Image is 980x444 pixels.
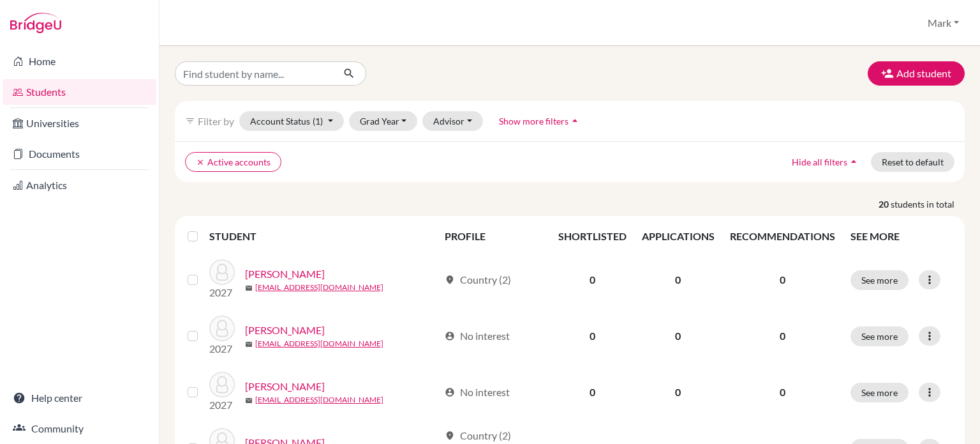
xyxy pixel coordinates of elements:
a: Students [3,79,156,105]
button: clearActive accounts [185,152,281,172]
a: [EMAIL_ADDRESS][DOMAIN_NAME] [255,338,383,349]
th: APPLICATIONS [634,221,722,252]
a: Community [3,416,156,441]
img: Booker, Abigail [209,372,235,397]
i: clear [196,158,205,167]
span: account_circle [445,331,455,341]
p: 2027 [209,341,235,356]
a: [EMAIL_ADDRESS][DOMAIN_NAME] [255,282,383,293]
a: [PERSON_NAME] [245,323,325,338]
img: Beling, Adriel [209,316,235,341]
a: Universities [3,111,156,136]
button: See more [850,326,909,346]
button: Mark [922,11,965,35]
td: 0 [551,252,634,308]
th: SEE MORE [843,221,960,252]
div: No interest [445,328,510,344]
button: See more [850,383,909,402]
td: 0 [551,308,634,364]
span: Show more filters [499,116,568,126]
div: Country (2) [445,272,511,287]
a: [EMAIL_ADDRESS][DOMAIN_NAME] [255,394,383,406]
img: Bates, Emma [209,259,235,285]
td: 0 [634,364,722,420]
span: Filter by [198,115,234,127]
button: Grad Year [349,111,418,131]
span: mail [245,284,253,292]
a: Help center [3,385,156,411]
div: Country (2) [445,428,511,443]
a: [PERSON_NAME] [245,266,325,282]
td: 0 [634,308,722,364]
th: STUDENT [209,221,437,252]
span: mail [245,397,253,404]
p: 0 [730,385,835,400]
p: 2027 [209,397,235,413]
span: location_on [445,275,455,285]
td: 0 [551,364,634,420]
span: (1) [313,116,323,126]
div: No interest [445,385,510,400]
span: mail [245,341,253,348]
i: arrow_drop_up [847,155,860,168]
span: location_on [445,431,455,441]
button: Hide all filtersarrow_drop_up [781,152,871,172]
span: Hide all filters [792,157,847,167]
td: 0 [634,252,722,308]
i: arrow_drop_up [568,114,581,127]
button: See more [850,270,909,290]
strong: 20 [879,197,891,211]
button: Account Status(1) [239,111,344,131]
th: SHORTLISTED [551,221,634,252]
input: Find student by name... [175,61,333,86]
span: account_circle [445,387,455,397]
th: PROFILE [437,221,551,252]
p: 0 [730,328,835,344]
span: students in total [891,197,965,211]
img: Bridge-U [10,13,61,33]
button: Add student [868,61,965,86]
button: Advisor [422,111,483,131]
a: [PERSON_NAME] [245,379,325,394]
a: Home [3,49,156,74]
a: Analytics [3,172,156,198]
p: 0 [730,272,835,287]
a: Documents [3,141,156,167]
i: filter_list [185,116,195,126]
button: Reset to default [871,152,954,172]
th: RECOMMENDATIONS [722,221,843,252]
button: Show more filtersarrow_drop_up [488,111,592,131]
p: 2027 [209,285,235,300]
